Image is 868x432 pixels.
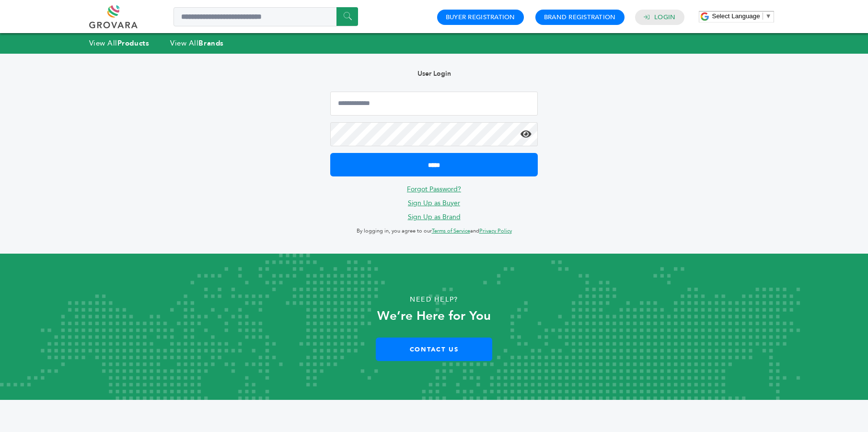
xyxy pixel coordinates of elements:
strong: Brands [198,38,223,48]
span: Select Language [712,12,760,20]
strong: We’re Here for You [377,307,491,325]
p: By logging in, you agree to our and [330,225,538,237]
a: View AllProducts [89,38,150,48]
a: Contact Us [376,338,492,361]
a: Terms of Service [432,227,470,234]
a: Privacy Policy [479,227,512,234]
p: Need Help? [44,292,825,307]
a: Sign Up as Buyer [408,198,460,208]
a: Select Language​ [712,12,772,20]
a: View AllBrands [170,38,224,48]
strong: Products [117,38,149,48]
input: Email Address [330,92,538,116]
span: ​ [763,12,763,20]
span: ▼ [765,12,772,20]
b: User Login [417,69,451,78]
a: Sign Up as Brand [408,212,461,222]
input: Password [330,122,538,146]
a: Forgot Password? [407,185,461,194]
input: Search a product or brand... [174,7,358,26]
a: Buyer Registration [446,13,515,22]
a: Brand Registration [544,13,616,22]
a: Login [654,13,675,22]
